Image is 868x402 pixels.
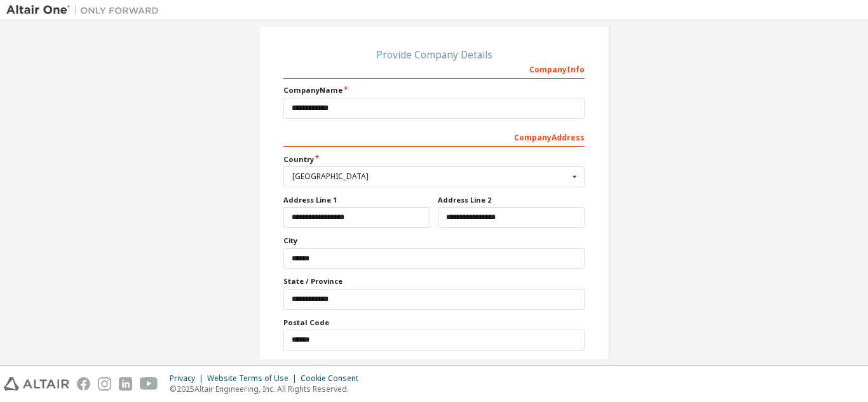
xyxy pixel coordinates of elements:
[283,126,585,147] div: Company Address
[207,373,301,384] div: Website Terms of Use
[438,195,585,205] label: Address Line 2
[98,377,111,391] img: instagram.svg
[292,173,569,180] div: [GEOGRAPHIC_DATA]
[140,377,158,391] img: youtube.svg
[283,236,585,246] label: City
[283,58,585,79] div: Company Info
[283,318,585,328] label: Postal Code
[119,377,132,391] img: linkedin.svg
[4,377,69,391] img: altair_logo.svg
[301,373,366,384] div: Cookie Consent
[170,373,207,384] div: Privacy
[6,4,165,17] img: Altair One
[170,384,366,394] p: © 2025 Altair Engineering, Inc. All Rights Reserved.
[283,51,585,58] div: Provide Company Details
[283,195,430,205] label: Address Line 1
[77,377,90,391] img: facebook.svg
[283,276,585,286] label: State / Province
[283,85,585,95] label: Company Name
[283,154,585,164] label: Country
